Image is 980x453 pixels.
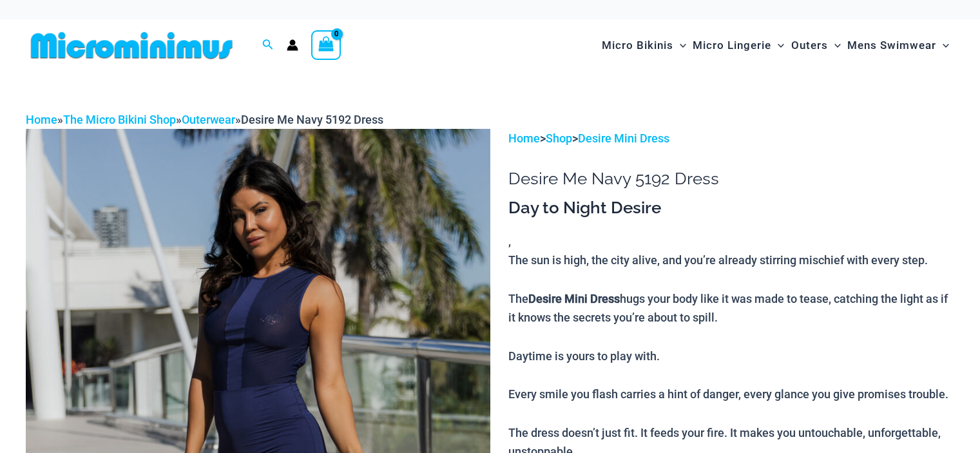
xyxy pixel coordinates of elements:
[673,29,686,62] span: Menu Toggle
[26,113,383,126] span: » » »
[791,29,828,62] span: Outers
[508,169,954,189] h1: Desire Me Navy 5192 Dress
[578,131,669,145] a: Desire Mini Dress
[508,131,540,145] a: Home
[508,197,954,219] h3: Day to Night Desire
[26,113,57,126] a: Home
[262,37,274,53] a: Search icon link
[689,26,787,65] a: Micro LingerieMenu ToggleMenu Toggle
[599,26,689,65] a: Micro BikinisMenu ToggleMenu Toggle
[847,29,936,62] span: Mens Swimwear
[771,29,784,62] span: Menu Toggle
[241,113,383,126] span: Desire Me Navy 5192 Dress
[936,29,949,62] span: Menu Toggle
[828,29,841,62] span: Menu Toggle
[788,26,844,65] a: OutersMenu ToggleMenu Toggle
[26,31,238,60] img: MM SHOP LOGO FLAT
[546,131,572,145] a: Shop
[287,39,298,51] a: Account icon link
[597,24,954,67] nav: Site Navigation
[844,26,952,65] a: Mens SwimwearMenu ToggleMenu Toggle
[508,129,954,148] p: > >
[63,113,176,126] a: The Micro Bikini Shop
[602,29,673,62] span: Micro Bikinis
[182,113,235,126] a: Outerwear
[693,29,771,62] span: Micro Lingerie
[528,292,620,305] b: Desire Mini Dress
[311,30,341,60] a: View Shopping Cart, empty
